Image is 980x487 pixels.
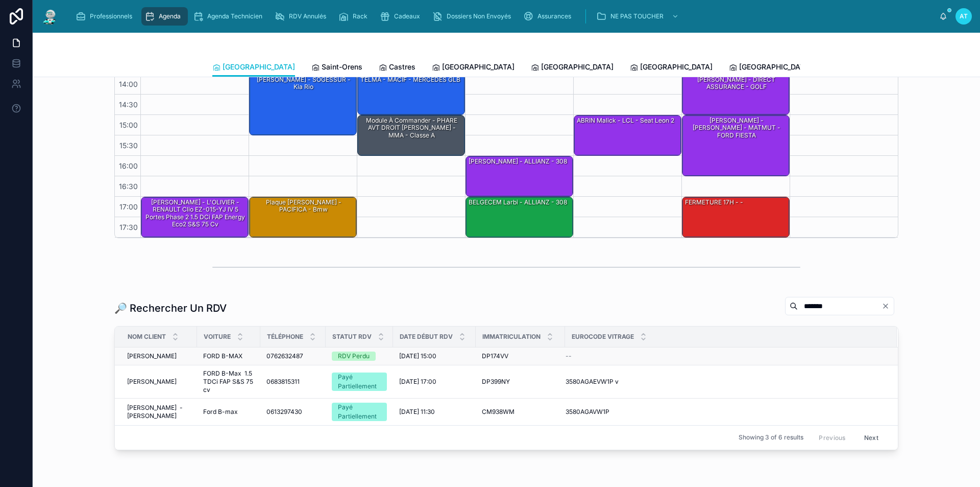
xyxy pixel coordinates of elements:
[482,378,559,386] a: DP399NY
[117,223,140,231] span: 17:30
[684,75,789,92] div: [PERSON_NAME] - DIRECT ASSURANCE - GOLF
[359,75,461,84] div: TELMA - MACIF - MERCEDES GLB
[684,198,744,207] div: FERMETURE 17H - -
[127,378,177,386] span: [PERSON_NAME]
[399,378,470,386] a: [DATE] 17:00
[90,12,132,20] span: Professionnels
[399,408,435,416] span: [DATE] 11:30
[468,157,568,166] div: [PERSON_NAME] - ALLIANZ - 308
[881,302,894,310] button: Clear
[266,408,320,416] a: 0613297430
[566,378,885,386] a: 3580AGAEVW1P v
[399,352,470,360] a: [DATE] 15:00
[141,7,188,26] a: Agenda
[128,333,166,341] span: Nom Client
[116,182,140,191] span: 16:30
[250,75,356,135] div: [PERSON_NAME] - SOGESSUR - Kia rio
[223,62,295,72] span: [GEOGRAPHIC_DATA]
[379,58,415,78] a: Castres
[203,408,238,416] span: Ford B-max
[117,202,140,211] span: 17:00
[143,198,248,229] div: [PERSON_NAME] - L'OLIVIER - RENAULT Clio EZ-015-YJ IV 5 Portes Phase 2 1.5 dCi FAP Energy eco2 S&...
[576,116,675,125] div: ABRIN Malick - LCL - Seat leon 2
[203,408,254,416] a: Ford B-max
[203,352,242,360] span: FORD B-MAX
[482,352,508,360] span: DP174VV
[739,433,803,442] span: Showing 3 of 6 results
[389,62,415,72] span: Castres
[466,197,573,237] div: BELGECEM Larbi - ALLIANZ - 308
[114,301,227,315] h1: 🔎 Rechercher Un RDV
[266,352,320,360] a: 0762632487
[468,198,568,207] div: BELGECEM Larbi - ALLIANZ - 308
[353,12,367,20] span: Rack
[541,62,614,72] span: [GEOGRAPHIC_DATA]
[399,408,470,416] a: [DATE] 11:30
[640,62,713,72] span: [GEOGRAPHIC_DATA]
[338,373,381,391] div: Payé Partiellement
[267,333,303,341] span: Téléphone
[482,408,559,416] a: CM938WM
[332,352,387,361] a: RDV Perdu
[338,352,370,361] div: RDV Perdu
[610,12,664,20] span: NE PAS TOUCHER
[566,408,609,416] span: 3580AGAVW1P
[117,121,140,129] span: 15:00
[203,369,254,394] a: FORD B-Max 1.5 TDCi FAP S&S 75 cv
[739,62,812,72] span: [GEOGRAPHIC_DATA]
[332,403,387,421] a: Payé Partiellement
[377,7,427,26] a: Cadeaux
[141,197,248,237] div: [PERSON_NAME] - L'OLIVIER - RENAULT Clio EZ-015-YJ IV 5 Portes Phase 2 1.5 dCi FAP Energy eco2 S&...
[482,408,514,416] span: CM938WM
[482,352,559,360] a: DP174VV
[332,333,372,341] span: Statut RDV
[400,333,453,341] span: Date Début RDV
[332,373,387,391] a: Payé Partiellement
[338,403,381,421] div: Payé Partiellement
[117,141,140,150] span: 15:30
[251,75,356,92] div: [PERSON_NAME] - SOGESSUR - Kia rio
[358,115,464,155] div: Module à commander - PHARE AVT DROIT [PERSON_NAME] - MMA - classe A
[212,58,295,77] a: [GEOGRAPHIC_DATA]
[566,378,619,386] span: 3580AGAEVW1P v
[482,378,510,386] span: DP399NY
[684,116,789,140] div: [PERSON_NAME] - [PERSON_NAME] - MATMUT - FORD FIESTA
[358,75,464,114] div: TELMA - MACIF - MERCEDES GLB
[127,404,191,420] a: [PERSON_NAME] - [PERSON_NAME]
[322,62,362,72] span: Saint-Orens
[266,378,300,386] span: 0683815311
[537,12,571,20] span: Assurances
[116,80,140,88] span: 14:00
[566,352,572,360] span: --
[566,408,885,416] a: 3580AGAVW1P
[250,197,356,237] div: Plaque [PERSON_NAME] - PACIFICA - Bmw
[593,7,684,26] a: NE PAS TOUCHER
[399,352,436,360] span: [DATE] 15:00
[960,12,968,20] span: AT
[311,58,362,78] a: Saint-Orens
[572,333,634,341] span: Eurocode Vitrage
[203,352,254,360] a: FORD B-MAX
[857,430,886,446] button: Next
[116,100,140,109] span: 14:30
[574,115,681,155] div: ABRIN Malick - LCL - Seat leon 2
[207,12,262,20] span: Agenda Technicien
[682,197,789,237] div: FERMETURE 17H - -
[127,352,177,360] span: [PERSON_NAME]
[41,8,59,25] img: App logo
[729,58,812,78] a: [GEOGRAPHIC_DATA]
[190,7,269,26] a: Agenda Technicien
[266,378,320,386] a: 0683815311
[266,352,303,360] span: 0762632487
[289,12,326,20] span: RDV Annulés
[482,333,541,341] span: Immatriculation
[335,7,375,26] a: Rack
[520,7,578,26] a: Assurances
[630,58,713,78] a: [GEOGRAPHIC_DATA]
[127,352,191,360] a: [PERSON_NAME]
[272,7,333,26] a: RDV Annulés
[72,7,139,26] a: Professionnels
[251,198,356,215] div: Plaque [PERSON_NAME] - PACIFICA - Bmw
